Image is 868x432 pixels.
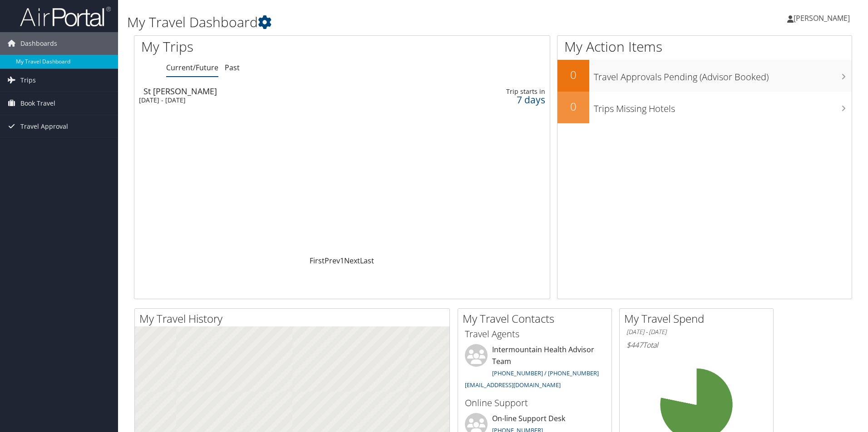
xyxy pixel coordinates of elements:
[310,256,325,266] a: First
[624,311,773,326] h2: My Travel Spend
[20,6,111,27] img: airportal-logo.png
[454,87,545,96] div: Trip starts in
[626,340,643,350] span: $447
[594,98,852,115] h3: Trips Missing Hotels
[594,66,852,83] h3: Travel Approvals Pending (Advisor Booked)
[225,63,240,73] a: Past
[794,13,850,23] span: [PERSON_NAME]
[787,5,859,32] a: [PERSON_NAME]
[141,37,370,56] h1: My Trips
[325,256,340,266] a: Prev
[557,60,852,92] a: 0Travel Approvals Pending (Advisor Booked)
[465,328,605,340] h3: Travel Agents
[463,311,612,326] h2: My Travel Contacts
[626,328,766,336] h6: [DATE] - [DATE]
[454,96,545,104] div: 7 days
[20,32,57,55] span: Dashboards
[143,87,403,95] div: St [PERSON_NAME]
[626,340,766,350] h6: Total
[344,256,360,266] a: Next
[340,256,344,266] a: 1
[557,99,589,114] h2: 0
[465,397,605,409] h3: Online Support
[465,381,561,389] a: [EMAIL_ADDRESS][DOMAIN_NAME]
[166,63,218,73] a: Current/Future
[139,96,398,104] div: [DATE] - [DATE]
[557,37,852,56] h1: My Action Items
[20,69,36,92] span: Trips
[492,369,599,377] a: [PHONE_NUMBER] / [PHONE_NUMBER]
[557,67,589,83] h2: 0
[460,344,609,393] li: Intermountain Health Advisor Team
[557,92,852,123] a: 0Trips Missing Hotels
[20,92,55,115] span: Book Travel
[20,115,68,138] span: Travel Approval
[360,256,374,266] a: Last
[139,311,449,326] h2: My Travel History
[127,13,615,32] h1: My Travel Dashboard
